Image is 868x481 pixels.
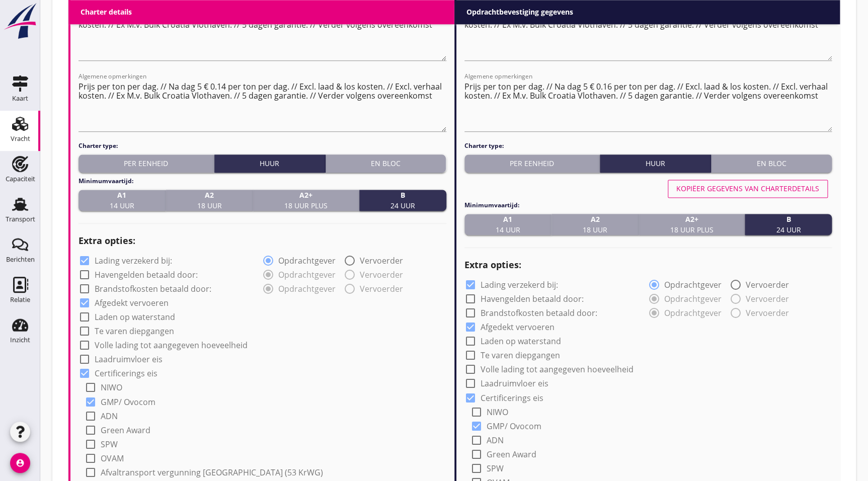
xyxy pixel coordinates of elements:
div: Transport [6,216,35,222]
label: Laden op waterstand [481,336,561,346]
h2: Extra opties: [78,234,446,248]
label: NIWO [101,382,122,392]
button: A114 uur [78,190,166,211]
strong: A2 [583,214,607,224]
label: Laden op waterstand [95,312,175,322]
label: Volle lading tot aangegeven hoeveelheid [95,340,248,350]
button: A114 uur [464,214,552,235]
strong: A2 [197,190,221,200]
button: Huur [600,154,711,173]
h4: Charter type: [464,141,832,150]
button: A218 uur [166,190,254,211]
strong: B [390,190,415,200]
label: Green Award [101,425,150,435]
div: Per eenheid [83,158,210,169]
button: Per eenheid [464,154,600,173]
label: GMP/ Ovocom [487,421,541,431]
h2: Extra opties: [464,258,832,272]
label: ADN [487,435,504,445]
label: ADN [101,411,118,421]
textarea: Algemene opmerkingen [464,78,832,131]
div: Berichten [6,256,35,263]
label: Havengelden betaald door: [481,294,584,304]
label: Brandstofkosten betaald door: [481,308,597,318]
button: B24 uur [745,214,832,235]
label: Afgedekt vervoeren [481,322,555,332]
textarea: Prijs opmerkingen [78,8,446,60]
label: Afvaltransport vergunning [GEOGRAPHIC_DATA] (53 KrWG) [101,467,323,477]
div: Relatie [10,296,30,303]
label: Certificerings eis [95,368,157,378]
div: Huur [604,158,706,169]
div: Capaciteit [6,176,35,182]
h4: Minimumvaartijd: [78,177,446,186]
label: Volle lading tot aangegeven hoeveelheid [481,364,634,374]
label: Havengelden betaald door: [95,270,198,280]
div: Kaart [12,95,28,102]
label: Laadruimvloer eis [481,378,548,388]
div: En bloc [330,158,442,169]
span: 18 uur [197,190,221,211]
h4: Minimumvaartijd: [464,201,832,210]
strong: A1 [110,190,134,200]
label: Afgedekt vervoeren [95,298,169,308]
label: Green Award [487,449,536,459]
button: B24 uur [359,190,446,211]
label: Brandstofkosten betaald door: [95,284,211,294]
button: Huur [214,154,326,173]
div: En bloc [715,158,828,169]
label: Lading verzekerd bij: [95,256,172,266]
span: 18 uur plus [284,190,328,211]
label: Opdrachtgever [278,256,336,266]
button: A218 uur [551,214,639,235]
button: Per eenheid [78,154,214,173]
h4: Charter type: [78,141,446,150]
label: NIWO [487,407,508,417]
div: Per eenheid [468,158,596,169]
div: Kopiëer gegevens van charterdetails [676,183,819,194]
textarea: Algemene opmerkingen [78,78,446,131]
span: 24 uur [776,214,801,235]
button: Kopiëer gegevens van charterdetails [668,180,828,198]
label: Te varen diepgangen [481,350,560,360]
button: En bloc [711,154,832,173]
div: Vracht [11,135,30,142]
textarea: Prijs opmerkingen [464,8,832,60]
span: 14 uur [495,214,520,235]
i: account_circle [10,453,30,473]
label: Opdrachtgever [664,280,722,290]
span: 14 uur [110,190,134,211]
img: logo-small.a267ee39.svg [2,3,38,40]
label: Vervoerder [360,256,403,266]
strong: B [776,214,801,224]
label: Certificerings eis [481,392,543,403]
strong: A2+ [670,214,714,224]
div: Inzicht [10,337,30,343]
label: Vervoerder [746,280,789,290]
label: Lading verzekerd bij: [481,280,558,290]
div: Huur [218,158,321,169]
button: En bloc [326,154,446,173]
label: GMP/ Ovocom [101,396,155,407]
label: Te varen diepgangen [95,326,174,336]
button: A2+18 uur plus [639,214,745,235]
label: OVAM [101,453,124,463]
strong: A1 [495,214,520,224]
label: SPW [101,439,118,449]
span: 24 uur [390,190,415,211]
strong: A2+ [284,190,328,200]
span: 18 uur plus [670,214,714,235]
span: 18 uur [583,214,607,235]
label: Laadruimvloer eis [95,354,163,364]
button: A2+18 uur plus [253,190,359,211]
label: SPW [487,463,504,473]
